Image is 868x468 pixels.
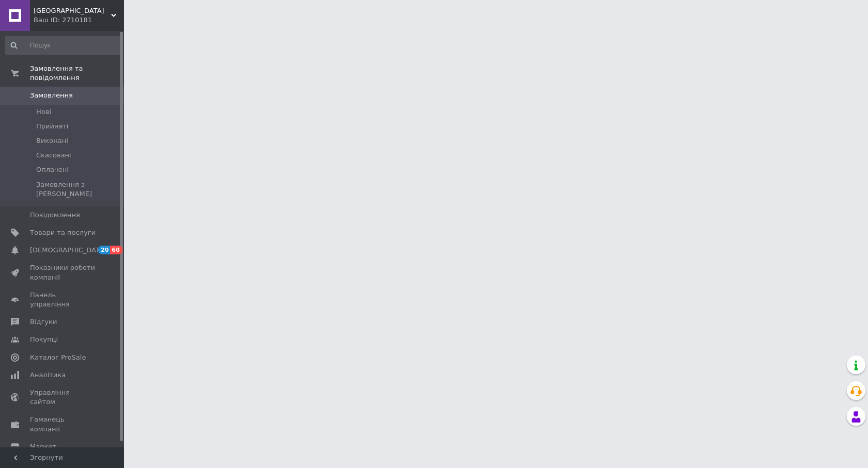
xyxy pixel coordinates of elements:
[30,442,56,451] span: Маркет
[30,415,96,433] span: Гаманець компанії
[30,317,57,327] span: Відгуки
[30,353,86,362] span: Каталог ProSale
[30,64,124,83] span: Замовлення та повідомлення
[30,246,106,255] span: [DEMOGRAPHIC_DATA]
[36,136,68,146] span: Виконані
[30,211,80,220] span: Повідомлення
[30,263,96,282] span: Показники роботи компанії
[30,91,73,100] span: Замовлення
[30,291,96,309] span: Панель управління
[98,246,110,254] span: 20
[36,122,68,131] span: Прийняті
[30,388,96,407] span: Управління сайтом
[30,335,58,344] span: Покупці
[36,151,71,160] span: Скасовані
[110,246,122,254] span: 60
[36,180,121,199] span: Замовлення з [PERSON_NAME]
[36,165,69,174] span: Оплачені
[30,370,66,380] span: Аналітика
[5,36,122,55] input: Пошук
[36,107,51,117] span: Нові
[30,228,96,237] span: Товари та послуги
[34,6,111,15] span: Букварь
[34,15,124,25] div: Ваш ID: 2710181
